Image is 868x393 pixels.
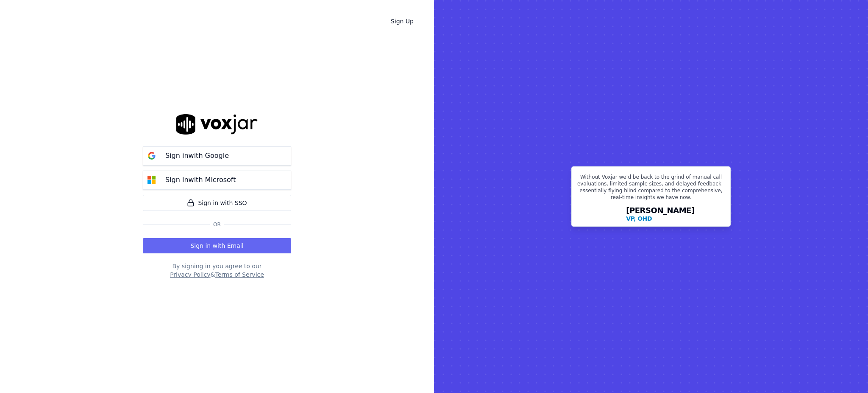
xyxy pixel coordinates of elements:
img: microsoft Sign in button [143,171,160,188]
img: google Sign in button [143,147,160,164]
button: Sign inwith Google [143,146,291,166]
button: Terms of Service [215,270,264,279]
div: By signing in you agree to our & [143,262,291,279]
button: Sign inwith Microsoft [143,171,291,190]
p: Sign in with Microsoft [165,175,236,185]
p: Without Voxjar we’d be back to the grind of manual call evaluations, limited sample sizes, and de... [577,174,725,204]
div: [PERSON_NAME] [626,207,695,223]
p: Sign in with Google [165,151,229,161]
img: logo [176,114,258,134]
p: VP, OHD [626,214,652,223]
button: Privacy Policy [170,270,210,279]
span: Or [210,221,224,228]
a: Sign in with SSO [143,195,291,211]
a: Sign Up [384,14,420,29]
button: Sign in with Email [143,238,291,253]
